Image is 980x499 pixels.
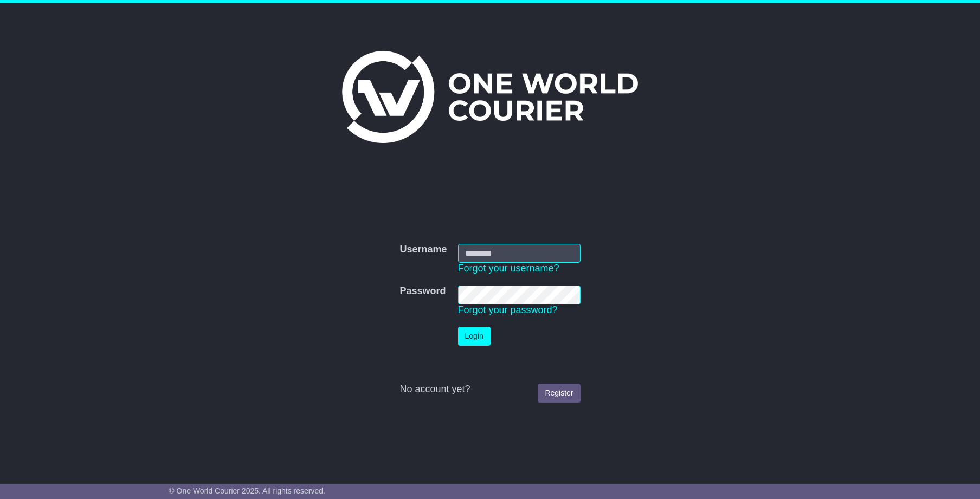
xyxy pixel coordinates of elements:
div: No account yet? [399,384,580,396]
a: Forgot your username? [458,263,559,274]
span: © One World Courier 2025. All rights reserved. [169,487,325,495]
label: Password [399,286,446,297]
label: Username [399,244,447,256]
a: Register [538,384,580,403]
a: Forgot your password? [458,304,558,315]
button: Login [458,327,491,346]
img: One World [342,51,638,143]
